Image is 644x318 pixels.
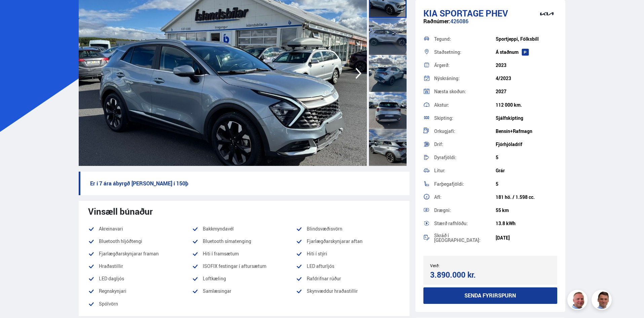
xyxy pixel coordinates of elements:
li: Regnskynjari [88,287,192,295]
div: 4/2023 [496,76,557,81]
li: Spólvörn [88,300,192,308]
li: Hraðastillir [88,262,192,270]
div: Sportjeppi, Fólksbíll [496,36,557,42]
div: Skipting: [434,116,496,120]
div: Nýskráning: [434,76,496,81]
div: Drægni: [434,208,496,213]
div: Næsta skoðun: [434,89,496,94]
li: ISOFIX festingar í aftursætum [192,262,296,270]
div: 2023 [496,63,557,68]
div: Stærð rafhlöðu: [434,221,496,226]
button: Senda fyrirspurn [423,287,558,304]
div: Akstur: [434,103,496,107]
div: Sjálfskipting [496,115,557,121]
li: Loftkæling [192,275,296,283]
div: Litur: [434,168,496,173]
div: Verð: [430,263,490,268]
div: 3.890.000 kr. [430,270,488,279]
li: Fjarlægðarskynjarar aftan [296,237,400,245]
button: Opna LiveChat spjallviðmót [5,3,26,23]
div: Orkugjafi: [434,129,496,134]
div: 55 km [496,208,557,213]
div: 2027 [496,89,557,94]
li: LED afturljós [296,262,400,270]
div: Árgerð: [434,63,496,68]
div: 426086 [423,18,558,31]
div: Tegund: [434,37,496,41]
span: Raðnúmer: [423,17,450,25]
span: Sportage PHEV [440,7,508,19]
div: Bensín+Rafmagn [496,129,557,134]
li: Bluetooth símatenging [192,237,296,245]
div: Vinsæll búnaður [88,206,400,216]
li: Skynvæddur hraðastillir [296,287,400,295]
div: Drif: [434,142,496,147]
img: FbJEzSuNWCJXmdc-.webp [593,291,613,311]
div: [DATE] [496,235,557,241]
img: brand logo [533,3,560,24]
div: Skráð í [GEOGRAPHIC_DATA]: [434,233,496,243]
div: 13.8 kWh [496,221,557,226]
div: 5 [496,155,557,160]
div: 112 000 km. [496,102,557,108]
p: Er í 7 ára ábyrgð [PERSON_NAME] í 150þ [79,172,410,195]
div: Afl: [434,195,496,200]
img: siFngHWaQ9KaOqBr.png [568,291,589,311]
li: Hiti í framsætum [192,250,296,258]
div: Farþegafjöldi: [434,182,496,186]
div: Staðsetning: [434,50,496,55]
li: Bluetooth hljóðtengi [88,237,192,245]
div: Dyrafjöldi: [434,155,496,160]
li: Rafdrifnar rúður [296,275,400,283]
span: Kia [423,7,438,19]
li: Blindsvæðisvörn [296,225,400,233]
li: LED dagljós [88,275,192,283]
div: Fjórhjóladrif [496,142,557,147]
li: Fjarlægðarskynjarar framan [88,250,192,258]
li: Hiti í stýri [296,250,400,258]
div: Á staðnum [496,49,557,55]
div: Grár [496,168,557,173]
li: Bakkmyndavél [192,225,296,233]
li: Akreinavari [88,225,192,233]
li: Samlæsingar [192,287,296,295]
div: 181 hö. / 1.598 cc. [496,195,557,200]
div: 5 [496,181,557,187]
